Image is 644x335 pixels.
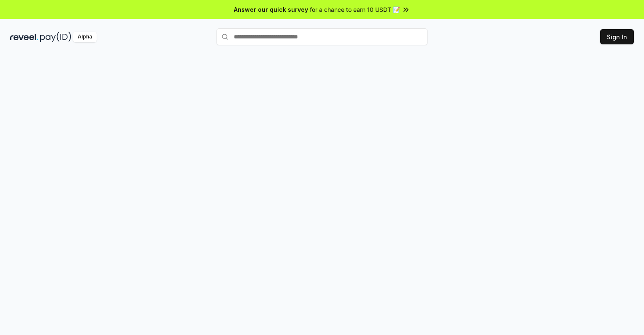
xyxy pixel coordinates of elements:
[234,5,308,14] span: Answer our quick survey
[73,32,97,42] div: Alpha
[40,32,71,42] img: pay_id
[310,5,400,14] span: for a chance to earn 10 USDT 📝
[10,32,38,42] img: reveel_dark
[600,29,634,44] button: Sign In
